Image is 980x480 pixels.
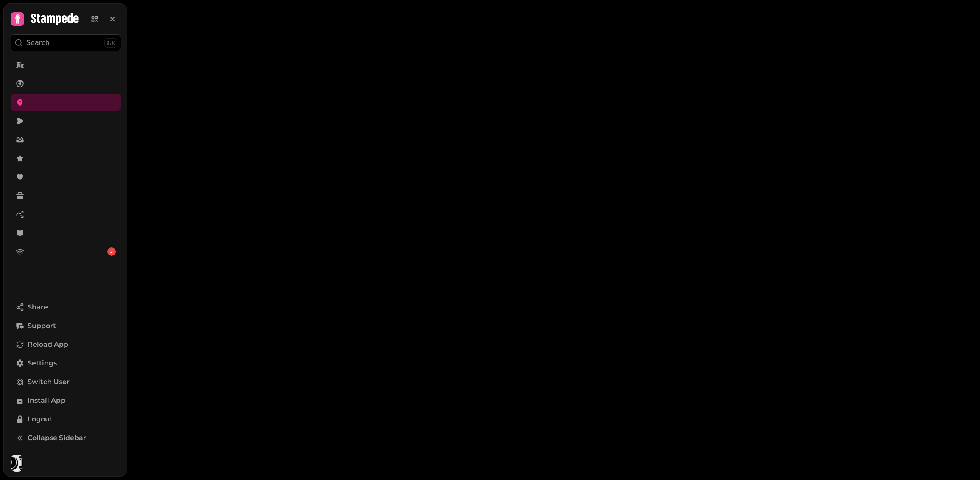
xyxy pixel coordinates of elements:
[28,302,48,312] span: Share
[28,433,86,443] span: Collapse Sidebar
[11,392,121,409] button: Install App
[110,249,113,255] span: 3
[28,358,57,368] span: Settings
[11,429,121,446] button: Collapse Sidebar
[28,340,68,350] span: Reload App
[11,336,121,353] button: Reload App
[28,396,65,406] span: Install App
[11,34,121,51] button: Search⌘K
[11,373,121,390] button: Switch User
[11,411,121,428] button: Logout
[11,455,23,472] img: User avatar
[28,377,70,387] span: Switch User
[11,355,121,372] a: Settings
[28,414,53,424] span: Logout
[11,317,121,334] button: Support
[11,453,121,473] button: User avatar
[11,243,121,260] a: 3
[28,321,56,331] span: Support
[26,38,50,48] p: Search
[11,299,121,316] button: Share
[104,38,117,48] div: ⌘K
